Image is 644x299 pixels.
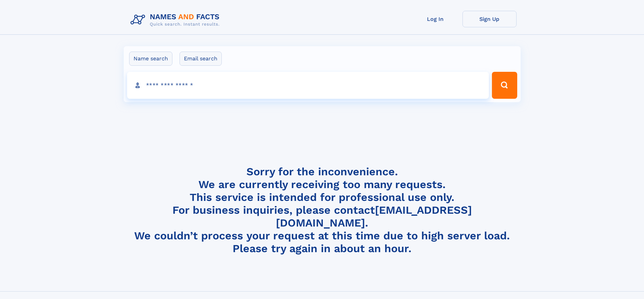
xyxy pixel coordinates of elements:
[127,72,489,99] input: search input
[180,52,222,66] label: Email search
[129,52,172,66] label: Name search
[276,204,472,229] a: [EMAIL_ADDRESS][DOMAIN_NAME]
[408,11,462,27] a: Log In
[492,72,517,99] button: Search Button
[128,165,517,255] h4: Sorry for the inconvenience. We are currently receiving too many requests. This service is intend...
[462,11,517,27] a: Sign Up
[128,11,225,29] img: Logo Names and Facts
